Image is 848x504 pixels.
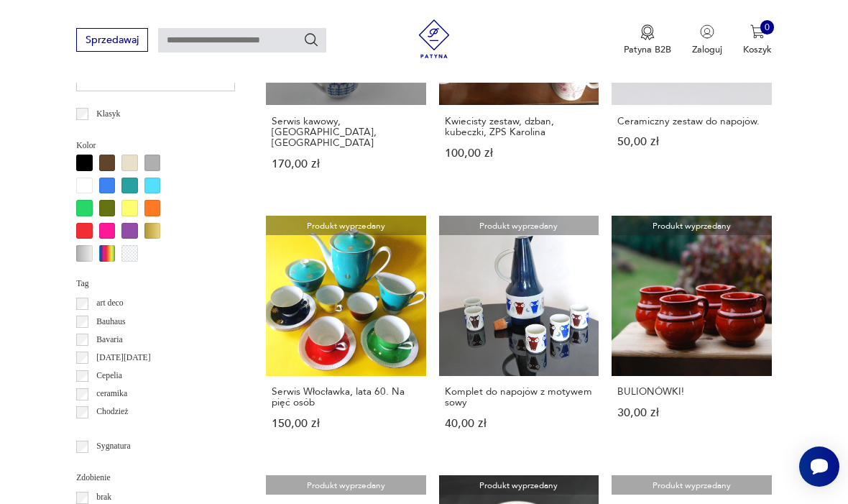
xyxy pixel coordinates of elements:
div: 0 [760,20,775,35]
p: Bauhaus [96,315,125,329]
p: Zdobienie [76,471,235,485]
h3: BULIONÓWKI! [617,386,765,397]
p: Tag [76,277,235,291]
p: Chodzież [96,405,128,419]
p: Ćmielów [96,423,127,438]
p: ceramika [96,387,127,401]
img: Ikona medalu [640,24,655,40]
p: 50,00 zł [617,137,765,147]
p: 150,00 zł [272,418,420,429]
p: [DATE][DATE] [96,351,150,365]
button: 0Koszyk [743,24,772,56]
button: Zaloguj [692,24,722,56]
img: Ikona koszyka [750,24,765,39]
button: Patyna B2B [624,24,671,56]
a: Sprzedawaj [76,37,147,45]
p: Klasyk [96,107,120,122]
p: 170,00 zł [272,159,420,170]
button: Szukaj [303,32,319,47]
iframe: Smartsupp widget button [799,446,839,487]
a: Produkt wyprzedanySerwis Włocławka, lata 60. Na pięć osóbSerwis Włocławka, lata 60. Na pięć osób1... [266,216,426,454]
button: Sprzedawaj [76,28,147,52]
a: Produkt wyprzedanyKomplet do napojów z motywem sowyKomplet do napojów z motywem sowy40,00 zł [439,216,599,454]
p: 100,00 zł [445,148,593,159]
h3: Serwis Włocławka, lata 60. Na pięć osób [272,386,420,408]
p: Bavaria [96,333,122,347]
h3: Komplet do napojów z motywem sowy [445,386,593,408]
p: Sygnatura [96,439,130,454]
p: art deco [96,296,123,311]
a: Ikona medaluPatyna B2B [624,24,671,56]
h3: Ceramiczny zestaw do napojów. [617,116,765,127]
p: Koszyk [743,43,772,56]
h3: Serwis kawowy, [GEOGRAPHIC_DATA], [GEOGRAPHIC_DATA] [272,116,420,149]
p: Cepelia [96,369,122,383]
h3: Kwiecisty zestaw, dzban, kubeczki, ZPS Karolina [445,116,593,138]
p: Patyna B2B [624,43,671,56]
p: 30,00 zł [617,408,765,418]
p: Kolor [76,139,235,153]
img: Patyna - sklep z meblami i dekoracjami vintage [410,19,458,58]
p: 40,00 zł [445,418,593,429]
p: Zaloguj [692,43,722,56]
img: Ikonka użytkownika [700,24,714,39]
a: Produkt wyprzedanyBULIONÓWKI!BULIONÓWKI!30,00 zł [612,216,772,454]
